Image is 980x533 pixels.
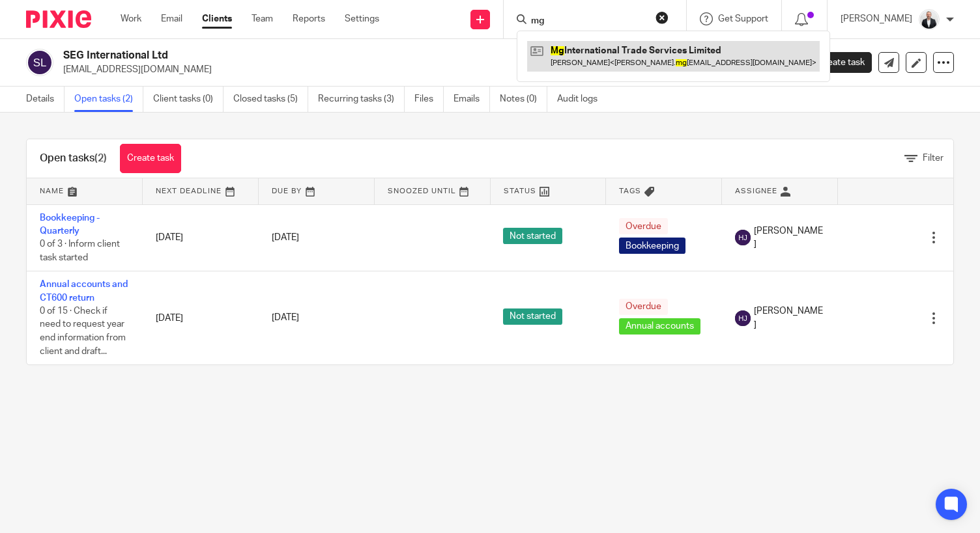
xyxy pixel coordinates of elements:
a: Team [252,12,273,25]
span: [DATE] [272,314,299,323]
img: svg%3E [26,49,53,76]
span: [PERSON_NAME] [754,225,825,251]
img: svg%3E [735,310,751,326]
a: Bookkeeping - Quarterly [40,213,100,236]
span: Not started [503,308,562,325]
a: Open tasks (2) [74,87,143,112]
a: Create task [796,52,872,73]
a: Files [414,87,444,112]
span: 0 of 3 · Inform client task started [40,239,120,262]
img: svg%3E [735,230,751,245]
a: Recurring tasks (3) [318,87,405,112]
a: Reports [293,12,325,25]
span: [DATE] [272,233,299,242]
span: [PERSON_NAME] [754,305,825,331]
a: Clients [202,12,232,25]
a: Work [121,12,141,25]
a: Annual accounts and CT600 return [40,280,128,302]
a: Settings [345,12,379,25]
a: Email [161,12,182,25]
span: 0 of 15 · Check if need to request year end information from client and draft... [40,307,126,356]
td: [DATE] [143,204,259,271]
h1: Open tasks [40,152,107,165]
span: Get Support [718,14,768,23]
span: Not started [503,228,562,244]
a: Details [26,87,65,112]
a: Audit logs [557,87,607,112]
span: Bookkeeping [619,238,685,254]
span: Overdue [619,218,668,234]
a: Client tasks (0) [153,87,223,112]
td: [DATE] [143,271,259,364]
span: Annual accounts [619,318,700,335]
span: Snoozed Until [388,187,456,195]
span: (2) [94,153,107,163]
a: Closed tasks (5) [233,87,308,112]
span: Tags [619,187,641,195]
span: Status [504,187,536,195]
span: Filter [923,154,944,163]
p: [EMAIL_ADDRESS][DOMAIN_NAME] [63,63,777,76]
img: _SKY9589-Edit-2.jpeg [919,9,940,30]
h2: SEG International Ltd [63,49,634,62]
p: [PERSON_NAME] [841,12,912,25]
a: Emails [454,87,490,112]
button: Clear [656,11,669,24]
input: Search [530,16,647,27]
a: Create task [120,144,181,173]
a: Notes (0) [500,87,547,112]
span: Overdue [619,299,668,315]
img: Pixie [26,10,91,28]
